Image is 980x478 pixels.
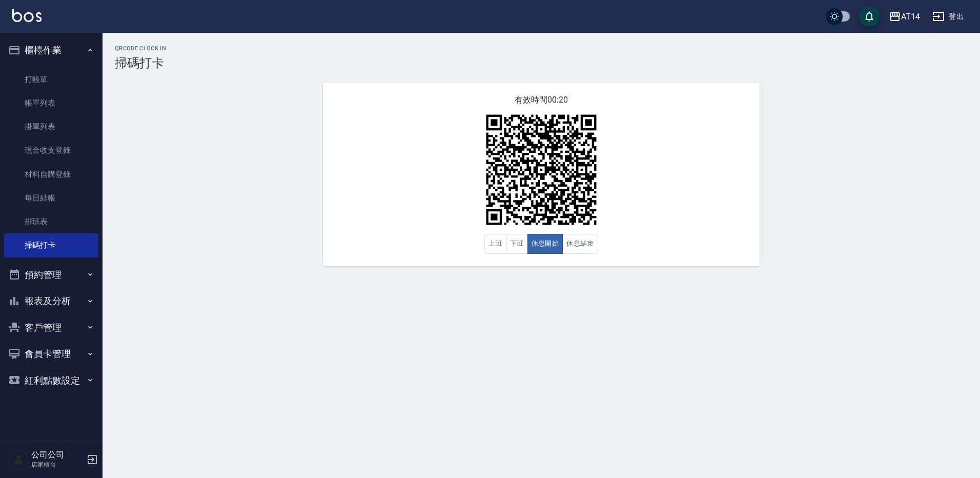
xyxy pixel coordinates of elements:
[4,210,98,233] a: 排班表
[527,234,563,254] button: 休息開始
[4,138,98,162] a: 現金收支登錄
[12,9,42,22] img: Logo
[115,56,968,70] h3: 掃碼打卡
[4,314,98,341] button: 客戶管理
[4,341,98,367] button: 會員卡管理
[31,460,84,469] p: 店家櫃台
[4,37,98,64] button: 櫃檯作業
[4,262,98,288] button: 預約管理
[115,45,968,52] h2: QRcode Clock In
[323,83,760,266] div: 有效時間 00:20
[562,234,598,254] button: 休息結束
[4,367,98,394] button: 紅利點數設定
[885,6,924,27] button: AT14
[8,449,29,470] img: Person
[4,91,98,115] a: 帳單列表
[859,6,880,27] button: save
[4,68,98,91] a: 打帳單
[4,233,98,257] a: 掃碼打卡
[901,10,920,23] div: AT14
[4,288,98,314] button: 報表及分析
[928,7,968,26] button: 登出
[484,234,506,254] button: 上班
[4,163,98,186] a: 材料自購登錄
[506,234,528,254] button: 下班
[4,186,98,210] a: 每日結帳
[31,450,84,460] h5: 公司公司
[4,115,98,138] a: 掛單列表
